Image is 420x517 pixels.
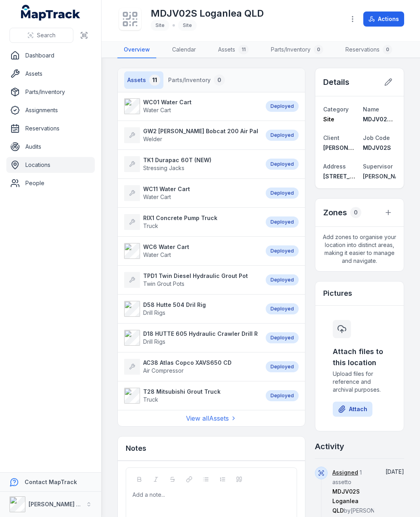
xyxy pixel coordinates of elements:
[143,338,165,345] span: Drill Rigs
[6,84,95,100] a: Parts/Inventory
[124,301,258,317] a: D58 Hutte 504 Dril RigDrill Rigs
[143,388,221,396] strong: T28 Mitsubishi Grout Truck
[124,388,258,404] a: T28 Mitsubishi Grout TruckTruck
[266,101,299,112] div: Deployed
[363,163,393,170] span: Supervisor
[363,172,396,180] a: [PERSON_NAME]
[124,243,258,259] a: WC6 Water CartWater Cart
[143,127,279,135] strong: GW2 [PERSON_NAME] Bobcat 200 Air Pak Diesel
[10,28,73,43] button: Search
[266,216,299,228] div: Deployed
[266,245,299,257] div: Deployed
[266,130,299,141] div: Deployed
[143,165,184,171] span: Stressing Jacks
[323,144,369,151] span: [PERSON_NAME]
[238,45,249,54] div: 11
[266,303,299,314] div: Deployed
[143,367,184,374] span: Air Compressor
[124,71,163,89] button: Assets11
[323,173,378,180] span: [STREET_ADDRESS]
[266,159,299,170] div: Deployed
[21,5,81,21] a: MapTrack
[124,330,258,346] a: D18 HUTTE 605 Hydraulic Crawler Drill RigDrill Rigs
[143,193,171,200] span: Water Cart
[149,75,160,86] div: 11
[166,42,202,58] a: Calendar
[124,98,258,114] a: WC01 Water CartWater Cart
[6,121,95,136] a: Reservations
[333,346,386,368] h3: Attach files to this location
[143,251,171,258] span: Water Cart
[178,20,197,31] div: Site
[143,136,162,142] span: Welder
[6,66,95,82] a: Assets
[25,479,77,485] strong: Contact MapTrack
[363,11,404,27] button: Actions
[323,106,349,113] span: Category
[315,441,344,452] h2: Activity
[143,280,184,287] span: Twin Grout Pots
[143,243,189,251] strong: WC6 Water Cart
[314,45,323,54] div: 0
[6,139,95,155] a: Audits
[363,144,391,151] span: MDJV02S
[143,107,171,113] span: Water Cart
[363,134,390,141] span: Job Code
[6,48,95,63] a: Dashboard
[143,156,211,164] strong: TK1 Durapac 60T (NEW)
[37,31,56,39] span: Search
[143,272,248,280] strong: TPD1 Twin Diesel Hydraulic Grout Pot
[143,185,190,193] strong: WC11 Water Cart
[385,468,404,475] time: 9/16/2025, 1:31:27 PM
[186,414,237,423] a: View allAssets
[333,370,386,394] span: Upload files for reference and archival purposes.
[265,42,330,58] a: Parts/Inventory0
[6,175,95,191] a: People
[124,359,258,375] a: AC38 Atlas Copco XAVS650 CDAir Compressor
[124,185,258,201] a: WC11 Water CartWater Cart
[350,207,361,218] div: 0
[266,361,299,372] div: Deployed
[323,134,339,141] span: Client
[333,402,372,417] button: Attach
[363,106,379,113] span: Name
[339,42,399,58] a: Reservations0
[143,222,158,229] span: Truck
[6,157,95,173] a: Locations
[143,301,206,309] strong: D58 Hutte 504 Dril Rig
[155,22,165,28] span: Site
[143,396,158,403] span: Truck
[165,71,228,89] button: Parts/Inventory0
[212,42,255,58] a: Assets11
[124,214,258,230] a: RIX1 Concrete Pump TruckTruck
[29,501,94,507] strong: [PERSON_NAME] Group
[6,102,95,118] a: Assignments
[323,207,347,218] h2: Zones
[143,330,263,338] strong: D18 HUTTE 605 Hydraulic Crawler Drill Rig
[124,127,258,143] a: GW2 [PERSON_NAME] Bobcat 200 Air Pak DieselWelder
[266,274,299,285] div: Deployed
[323,163,346,170] span: Address
[332,469,358,477] a: Assigned
[143,214,217,222] strong: RIX1 Concrete Pump Truck
[323,288,352,299] h3: Pictures
[117,42,156,58] a: Overview
[315,227,404,271] span: Add zones to organise your location into distinct areas, making it easier to manage and navigate.
[266,332,299,343] div: Deployed
[143,98,192,106] strong: WC01 Water Cart
[332,469,395,514] span: 1 asset to by [PERSON_NAME]
[385,468,404,475] span: [DATE]
[124,272,258,288] a: TPD1 Twin Diesel Hydraulic Grout PotTwin Grout Pots
[151,7,264,20] h1: MDJV02S Loganlea QLD
[323,116,334,123] span: Site
[143,359,232,367] strong: AC38 Atlas Copco XAVS650 CD
[332,488,360,514] span: MDJV02S Loganlea QLD
[266,390,299,401] div: Deployed
[124,156,258,172] a: TK1 Durapac 60T (NEW)Stressing Jacks
[383,45,392,54] div: 0
[126,443,146,454] h3: Notes
[143,309,165,316] span: Drill Rigs
[323,77,349,88] h2: Details
[214,75,225,86] div: 0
